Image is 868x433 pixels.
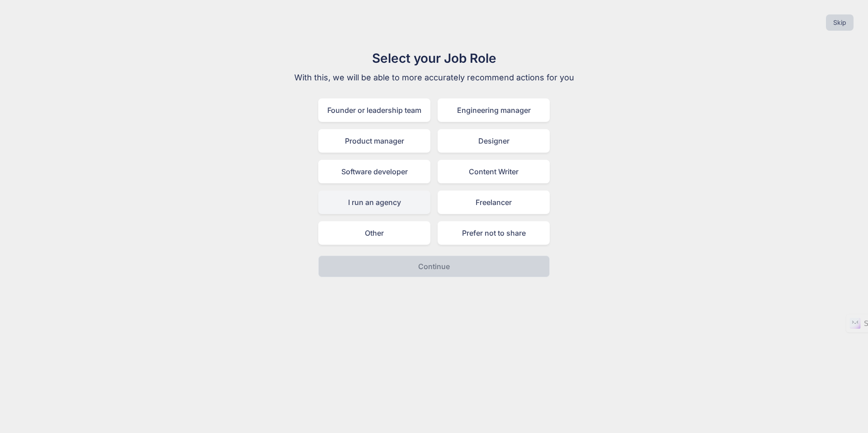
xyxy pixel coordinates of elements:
[318,160,430,183] div: Software developer
[438,129,550,153] div: Designer
[282,49,586,68] h1: Select your Job Role
[318,191,430,214] div: I run an agency
[438,98,550,122] div: Engineering manager
[318,129,430,153] div: Product manager
[438,160,550,183] div: Content Writer
[418,261,450,272] p: Continue
[438,191,550,214] div: Freelancer
[282,71,586,84] p: With this, we will be able to more accurately recommend actions for you
[826,14,854,31] button: Skip
[318,98,430,122] div: Founder or leadership team
[318,256,550,277] button: Continue
[438,221,550,245] div: Prefer not to share
[318,221,430,245] div: Other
